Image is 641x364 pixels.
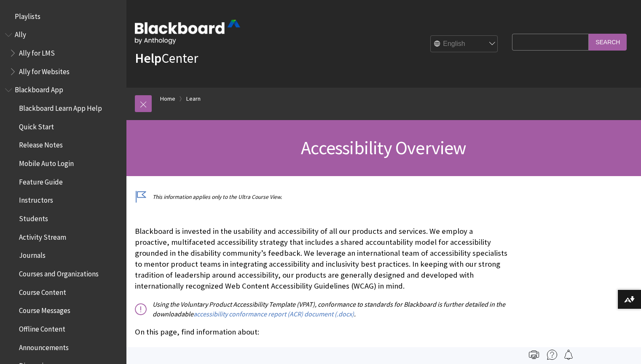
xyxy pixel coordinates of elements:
[135,226,508,292] p: Blackboard is invested in the usability and accessibility of all our products and services. We em...
[19,249,46,260] span: Journals
[135,300,508,318] p: Using the Voluntary Product Accessibility Template (VPAT), conformance to standards for Blackboar...
[135,20,240,44] img: Blackboard by Anthology
[19,138,63,150] span: Release Notes
[19,120,54,131] span: Quick Start
[135,50,198,67] a: HelpCenter
[5,28,121,79] nav: Book outline for Anthology Ally Help
[19,101,102,112] span: Blackboard Learn App Help
[19,267,99,278] span: Courses and Organizations
[529,350,539,360] img: Print
[19,64,70,76] span: Ally for Websites
[19,175,63,186] span: Feature Guide
[547,350,557,360] img: More help
[135,193,508,201] p: This information applies only to the Ultra Course View.
[19,193,53,205] span: Instructors
[19,304,70,315] span: Course Messages
[431,36,498,53] select: Site Language Selector
[19,156,74,168] span: Mobile Auto Login
[589,34,627,50] input: Search
[563,350,574,360] img: Follow this page
[19,285,66,297] span: Course Content
[193,310,354,318] a: accessibility conformance report (ACR) document (.docx)
[19,46,55,57] span: Ally for LMS
[186,94,201,104] a: Learn
[19,322,65,333] span: Offline Content
[15,83,63,94] span: Blackboard App
[160,94,175,104] a: Home
[135,50,161,67] strong: Help
[5,9,121,24] nav: Book outline for Playlists
[15,9,40,21] span: Playlists
[135,327,508,337] p: On this page, find information about:
[15,28,26,39] span: Ally
[19,211,48,223] span: Students
[19,340,69,352] span: Announcements
[301,136,466,159] span: Accessibility Overview
[19,230,66,241] span: Activity Stream
[162,346,308,356] a: Accessibility overview in Blackboard (video)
